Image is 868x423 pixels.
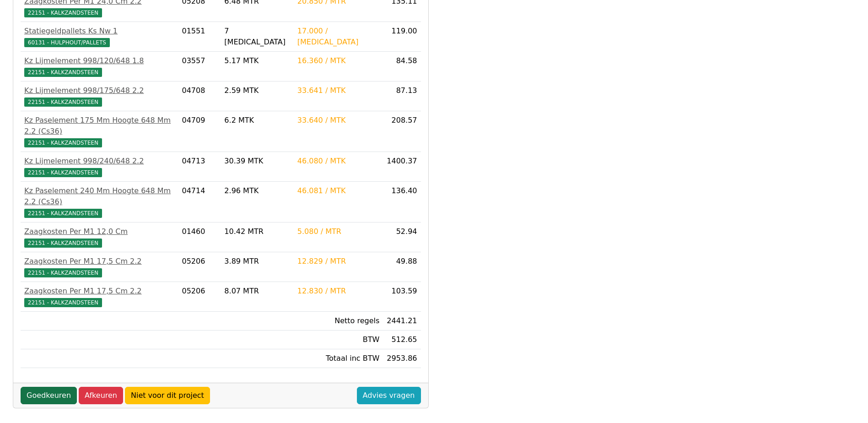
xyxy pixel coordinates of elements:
div: 17.000 / [MEDICAL_DATA] [297,26,379,48]
a: Goedkeuren [21,387,77,404]
td: 87.13 [383,81,421,111]
td: Totaal inc BTW [294,349,383,368]
td: 136.40 [383,182,421,222]
div: 30.39 MTK [224,156,290,167]
div: 12.830 / MTR [297,286,379,297]
td: 04709 [178,111,221,152]
div: 46.080 / MTK [297,156,379,167]
span: 22151 - KALKZANDSTEEN [24,268,102,277]
a: Kz Paselement 240 Mm Hoogte 648 Mm 2.2 (Cs36)22151 - KALKZANDSTEEN [24,185,174,218]
a: Kz Lijmelement 998/120/648 1.822151 - KALKZANDSTEEN [24,55,174,77]
a: Statiegeldpallets Ks Nw 160131 - HULPHOUT/PALLETS [24,26,174,48]
span: 22151 - KALKZANDSTEEN [24,298,102,307]
div: Kz Lijmelement 998/120/648 1.8 [24,55,174,66]
a: Zaagkosten Per M1 12,0 Cm22151 - KALKZANDSTEEN [24,226,174,248]
div: 2.59 MTK [224,85,290,96]
div: 5.17 MTK [224,55,290,66]
div: 5.080 / MTR [297,226,379,237]
td: 512.65 [383,331,421,349]
div: 3.89 MTR [224,256,290,267]
div: 2.96 MTK [224,185,290,196]
div: 12.829 / MTR [297,256,379,267]
a: Kz Lijmelement 998/175/648 2.222151 - KALKZANDSTEEN [24,85,174,107]
td: 1400.37 [383,152,421,182]
td: 04714 [178,182,221,222]
a: Advies vragen [357,387,421,404]
a: Niet voor dit project [125,387,210,404]
div: 10.42 MTR [224,226,290,237]
td: 84.58 [383,52,421,81]
td: 2953.86 [383,349,421,368]
td: 208.57 [383,111,421,152]
div: Zaagkosten Per M1 12,0 Cm [24,226,174,237]
div: 33.641 / MTK [297,85,379,96]
div: 7 [MEDICAL_DATA] [224,26,290,48]
div: Kz Lijmelement 998/240/648 2.2 [24,156,174,167]
span: 22151 - KALKZANDSTEEN [24,239,102,248]
td: 05206 [178,252,221,282]
td: 01460 [178,222,221,252]
td: 03557 [178,52,221,81]
span: 22151 - KALKZANDSTEEN [24,138,102,147]
span: 22151 - KALKZANDSTEEN [24,209,102,218]
span: 22151 - KALKZANDSTEEN [24,98,102,107]
div: 6.2 MTK [224,115,290,126]
td: 04713 [178,152,221,182]
div: Statiegeldpallets Ks Nw 1 [24,26,174,37]
td: 04708 [178,81,221,111]
td: 2441.21 [383,312,421,331]
a: Afkeuren [79,387,123,404]
div: 46.081 / MTK [297,185,379,196]
td: 103.59 [383,282,421,312]
span: 22151 - KALKZANDSTEEN [24,68,102,77]
div: 8.07 MTR [224,286,290,297]
div: 33.640 / MTK [297,115,379,126]
div: 16.360 / MTK [297,55,379,66]
span: 60131 - HULPHOUT/PALLETS [24,38,110,47]
td: 49.88 [383,252,421,282]
div: Zaagkosten Per M1 17,5 Cm 2.2 [24,286,174,297]
td: BTW [294,331,383,349]
span: 22151 - KALKZANDSTEEN [24,8,102,17]
div: Kz Paselement 240 Mm Hoogte 648 Mm 2.2 (Cs36) [24,185,174,207]
a: Kz Paselement 175 Mm Hoogte 648 Mm 2.2 (Cs36)22151 - KALKZANDSTEEN [24,115,174,148]
span: 22151 - KALKZANDSTEEN [24,168,102,177]
td: 01551 [178,22,221,52]
td: Netto regels [294,312,383,331]
a: Kz Lijmelement 998/240/648 2.222151 - KALKZANDSTEEN [24,156,174,178]
a: Zaagkosten Per M1 17,5 Cm 2.222151 - KALKZANDSTEEN [24,286,174,308]
div: Kz Lijmelement 998/175/648 2.2 [24,85,174,96]
div: Zaagkosten Per M1 17,5 Cm 2.2 [24,256,174,267]
td: 119.00 [383,22,421,52]
td: 52.94 [383,222,421,252]
td: 05206 [178,282,221,312]
a: Zaagkosten Per M1 17,5 Cm 2.222151 - KALKZANDSTEEN [24,256,174,278]
div: Kz Paselement 175 Mm Hoogte 648 Mm 2.2 (Cs36) [24,115,174,137]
